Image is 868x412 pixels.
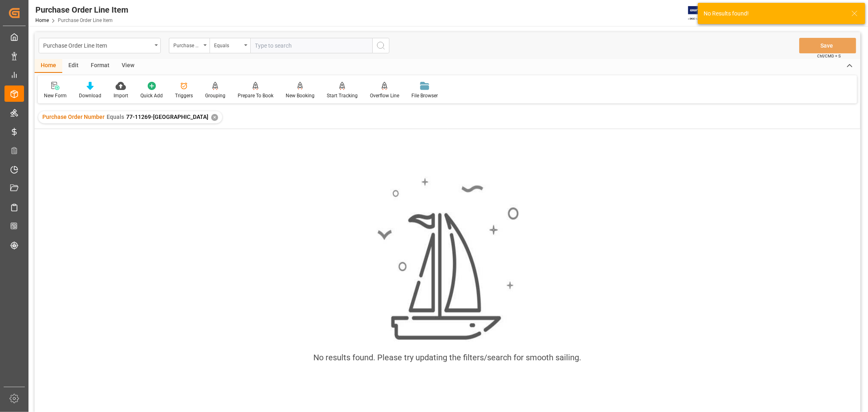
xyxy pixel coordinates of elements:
[250,38,372,53] input: Type to search
[85,59,116,73] div: Format
[39,38,161,53] button: open menu
[327,92,358,99] div: Start Tracking
[214,40,242,49] div: Equals
[704,9,844,18] div: No Results found!
[42,114,105,120] span: Purchase Order Number
[372,38,389,53] button: search button
[62,59,85,73] div: Edit
[79,92,101,99] div: Download
[817,53,841,59] span: Ctrl/CMD + S
[173,40,201,49] div: Purchase Order Number
[140,92,163,99] div: Quick Add
[169,38,210,53] button: open menu
[314,351,582,364] div: No results found. Please try updating the filters/search for smooth sailing.
[238,92,273,99] div: Prepare To Book
[126,114,208,120] span: 77-11269-[GEOGRAPHIC_DATA]
[205,92,225,99] div: Grouping
[43,40,152,50] div: Purchase Order Line Item
[286,92,315,99] div: New Booking
[114,92,128,99] div: Import
[370,92,399,99] div: Overflow Line
[35,18,49,23] a: Home
[210,38,250,53] button: open menu
[411,92,438,99] div: File Browser
[376,177,519,342] img: smooth_sailing.jpeg
[44,92,67,99] div: New Form
[107,114,124,120] span: Equals
[688,6,716,20] img: Exertis%20JAM%20-%20Email%20Logo.jpg_1722504956.jpg
[175,92,193,99] div: Triggers
[35,59,62,73] div: Home
[211,114,218,121] div: ✕
[116,59,140,73] div: View
[799,38,856,53] button: Save
[35,4,128,16] div: Purchase Order Line Item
